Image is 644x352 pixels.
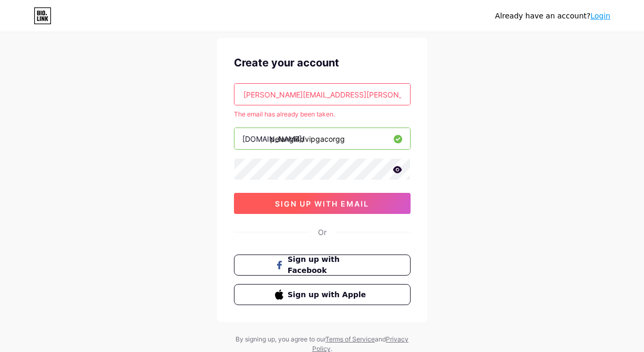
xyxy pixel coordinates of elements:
[242,133,304,144] div: [DOMAIN_NAME]/
[234,84,410,105] input: Email
[234,193,411,214] button: sign up with email
[234,110,411,119] div: The email has already been taken.
[325,335,375,343] a: Terms of Service
[234,255,411,276] button: Sign up with Facebook
[275,199,369,208] span: sign up with email
[288,254,369,276] span: Sign up with Facebook
[590,12,610,20] a: Login
[318,227,326,238] div: Or
[234,128,410,149] input: username
[288,289,369,300] span: Sign up with Apple
[234,55,411,71] div: Create your account
[495,11,610,22] div: Already have an account?
[234,284,411,305] button: Sign up with Apple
